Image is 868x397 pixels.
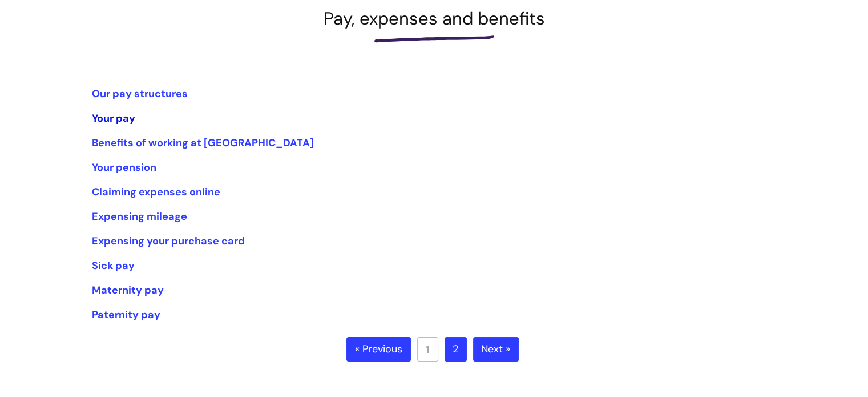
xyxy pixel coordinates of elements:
[92,259,135,272] a: Sick pay
[417,337,438,362] a: 1
[346,337,411,362] a: « Previous
[92,210,187,223] a: Expensing mileage
[92,308,160,322] a: Paternity pay
[92,111,135,125] a: Your pay
[92,234,245,248] a: Expensing your purchase card
[92,8,777,29] h1: Pay, expenses and benefits
[92,87,188,101] a: Our pay structures
[92,185,220,199] a: Claiming expenses online
[92,283,164,297] a: Maternity pay
[92,161,156,174] a: Your pension
[445,337,467,362] a: 2
[473,337,519,362] a: Next »
[92,136,314,150] a: Benefits of working at [GEOGRAPHIC_DATA]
